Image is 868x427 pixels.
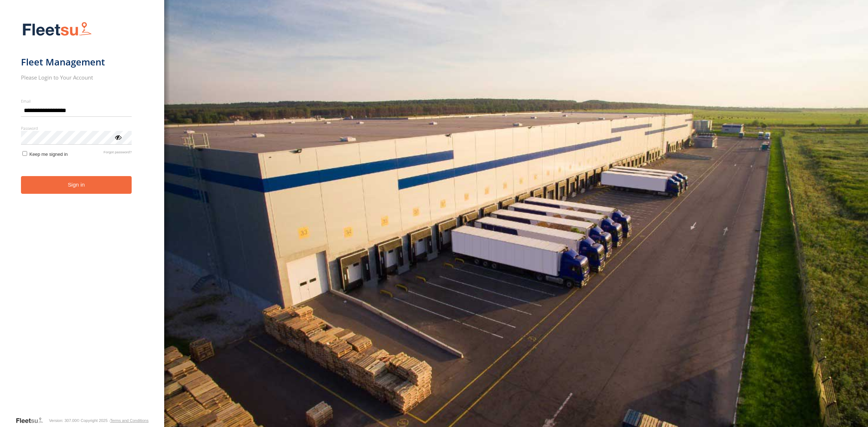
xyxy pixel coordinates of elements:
[21,98,132,104] label: Email
[21,74,132,81] h2: Please Login to Your Account
[21,176,132,194] button: Sign in
[21,125,132,131] label: Password
[21,56,132,68] h1: Fleet Management
[77,418,149,423] div: © Copyright 2025 -
[21,17,144,416] form: main
[21,20,93,39] img: Fleetsu
[110,418,148,423] a: Terms and Conditions
[114,133,122,141] div: ViewPassword
[16,417,49,424] a: Visit our Website
[103,150,132,157] a: Forgot password?
[29,151,68,157] span: Keep me signed in
[49,418,76,423] div: Version: 307.00
[22,151,27,156] input: Keep me signed in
